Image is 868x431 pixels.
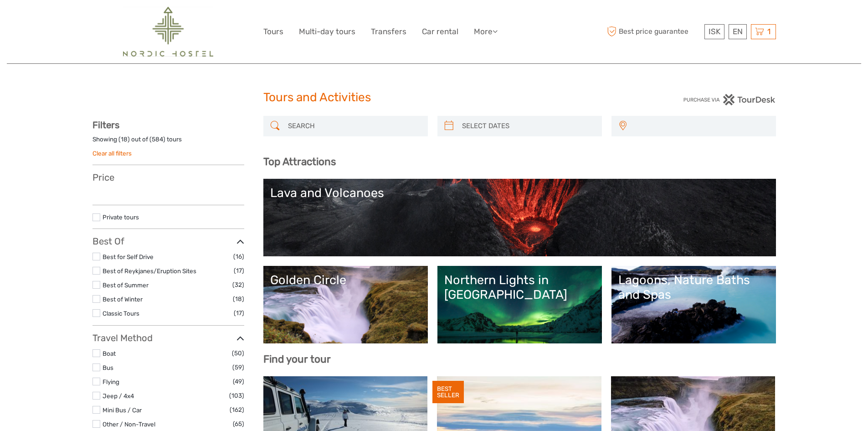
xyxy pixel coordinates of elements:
h3: Travel Method [92,332,244,343]
a: Classic Tours [103,310,139,317]
a: Tours [263,25,283,38]
div: EN [729,24,747,39]
a: Best of Winter [103,296,143,303]
input: SEARCH [284,118,423,134]
span: (103) [229,390,244,401]
img: PurchaseViaTourDesk.png [683,94,776,105]
h1: Tours and Activities [263,90,605,105]
div: Lagoons, Nature Baths and Spas [618,273,769,302]
a: Multi-day tours [299,25,355,38]
span: (17) [234,308,244,318]
span: 1 [766,27,772,36]
input: SELECT DATES [458,118,597,134]
div: Northern Lights in [GEOGRAPHIC_DATA] [444,273,595,302]
h3: Price [92,172,244,183]
span: (32) [232,280,244,290]
span: (50) [232,348,244,358]
a: Private tours [103,213,139,221]
a: Transfers [371,25,406,38]
a: Boat [103,350,116,357]
img: 2454-61f15230-a6bf-4303-aa34-adabcbdb58c5_logo_big.png [123,7,213,57]
label: 18 [121,135,128,144]
div: Lava and Volcanoes [270,186,769,200]
span: (65) [233,419,244,429]
span: (18) [233,294,244,304]
a: Mini Bus / Car [103,406,142,414]
strong: Filters [92,119,119,130]
a: Clear all filters [92,150,132,157]
a: Lagoons, Nature Baths and Spas [618,273,769,337]
span: Best price guarantee [605,24,702,39]
a: Jeep / 4x4 [103,392,134,400]
a: Lava and Volcanoes [270,186,769,249]
a: Flying [103,378,119,385]
span: (59) [232,362,244,373]
div: Golden Circle [270,273,421,287]
a: Best of Summer [103,281,149,289]
a: Car rental [422,25,458,38]
div: Showing ( ) out of ( ) tours [92,135,244,149]
span: ISK [709,27,720,36]
span: (162) [230,405,244,415]
h3: Best Of [92,236,244,247]
span: (16) [233,251,244,262]
a: Best for Self Drive [103,253,154,260]
a: Bus [103,364,113,371]
a: Golden Circle [270,273,421,337]
b: Top Attractions [263,156,336,168]
div: BEST SELLER [432,381,464,404]
span: (17) [234,265,244,276]
a: More [474,25,498,38]
b: Find your tour [263,353,331,365]
span: (49) [233,376,244,387]
a: Other / Non-Travel [103,421,155,428]
label: 584 [152,135,163,144]
a: Northern Lights in [GEOGRAPHIC_DATA] [444,273,595,337]
a: Best of Reykjanes/Eruption Sites [103,267,196,275]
